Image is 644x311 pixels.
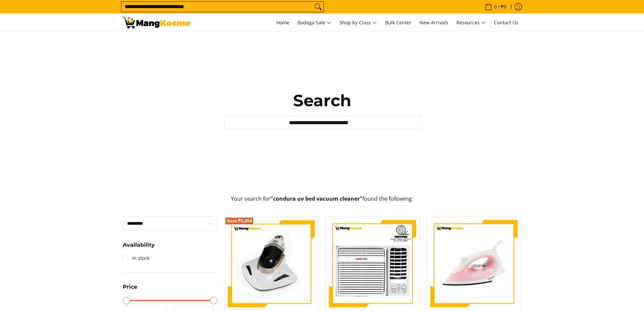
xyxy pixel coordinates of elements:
a: Resources [453,14,489,32]
img: https://mangkosme.com/products/rabbit-eletric-iron-with-steamer-5188a-class-a [430,220,518,307]
strong: "condura uv bed vacuum cleaner" [270,195,362,202]
a: New Arrivals [416,14,452,32]
p: Your search for found the following: [123,195,522,210]
span: Shop by Class [339,19,377,27]
nav: Main Menu [197,14,522,32]
span: 0 [493,4,498,9]
span: ₱0 [500,4,507,9]
a: Bulk Center [382,14,415,32]
a: Contact Us [491,14,522,32]
span: Bulk Center [385,19,411,26]
h1: Search [224,90,420,111]
button: Search [313,2,324,12]
span: Save ₱2,854 [227,219,252,223]
img: Search: 15 results found for &quot;condura uv bed vacuum cleaner&quot; | Mang Kosme [123,17,190,28]
a: Bodega Sale [294,14,335,32]
summary: Open [123,284,137,295]
img: Condura 1.00 HP Deluxe 6X Series, Window-Type Air Conditioner (Premium) [329,220,416,307]
span: Resources [456,19,486,27]
a: Shop by Class [336,14,380,32]
summary: Open [123,242,155,253]
span: Availability [123,242,155,248]
img: Condura UV Bed Vacuum Cleaner (Class A) [228,220,315,307]
span: Price [123,284,137,290]
span: • [483,3,508,10]
span: Bodega Sale [297,19,331,27]
span: New Arrivals [420,19,448,26]
a: In stock [123,253,149,264]
span: Contact Us [494,19,518,26]
span: Home [276,19,289,26]
a: Home [273,14,293,32]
